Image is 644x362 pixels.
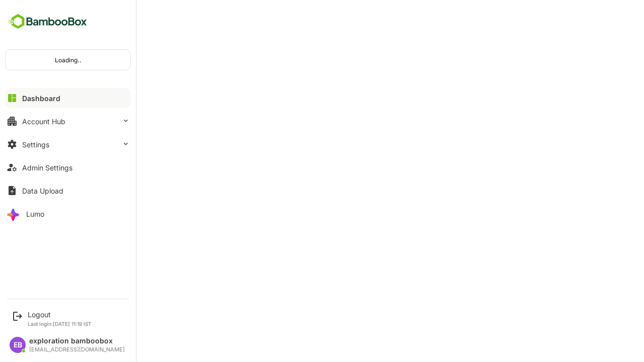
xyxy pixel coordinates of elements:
[29,337,125,345] div: exploration bamboobox
[6,50,130,70] div: Loading..
[22,187,63,195] div: Data Upload
[5,204,131,224] button: Lumo
[5,111,131,131] button: Account Hub
[5,88,131,108] button: Dashboard
[28,321,92,327] p: Last login: [DATE] 11:19 IST
[5,157,131,177] button: Admin Settings
[22,140,49,149] div: Settings
[28,310,92,319] div: Logout
[26,210,44,218] div: Lumo
[22,163,72,172] div: Admin Settings
[22,94,60,103] div: Dashboard
[10,337,26,353] div: EB
[5,134,131,154] button: Settings
[5,180,131,201] button: Data Upload
[5,12,90,31] img: BambooboxFullLogoMark.5f36c76dfaba33ec1ec1367b70bb1252.svg
[22,117,65,126] div: Account Hub
[29,346,125,353] div: [EMAIL_ADDRESS][DOMAIN_NAME]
